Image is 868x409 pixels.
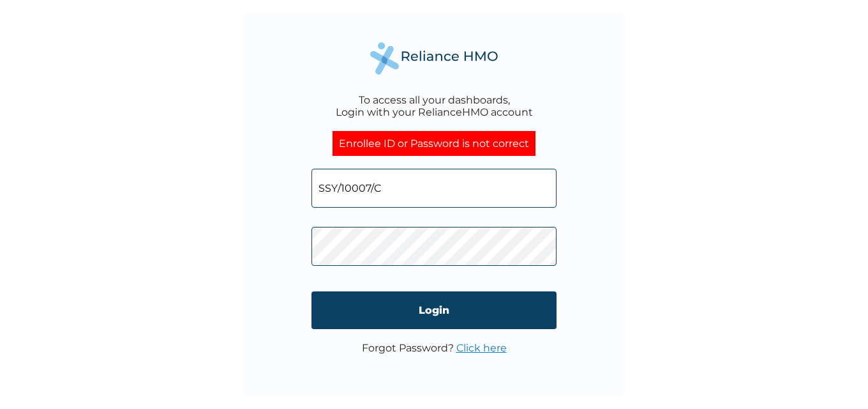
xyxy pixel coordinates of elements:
a: Click here [456,342,507,354]
img: Reliance Health's Logo [370,42,498,75]
input: Login [311,291,557,329]
div: Enrollee ID or Password is not correct [333,131,535,156]
div: To access all your dashboards, Login with your RelianceHMO account [336,94,533,118]
input: Email address or HMO ID [311,169,557,208]
p: Forgot Password? [362,342,507,354]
